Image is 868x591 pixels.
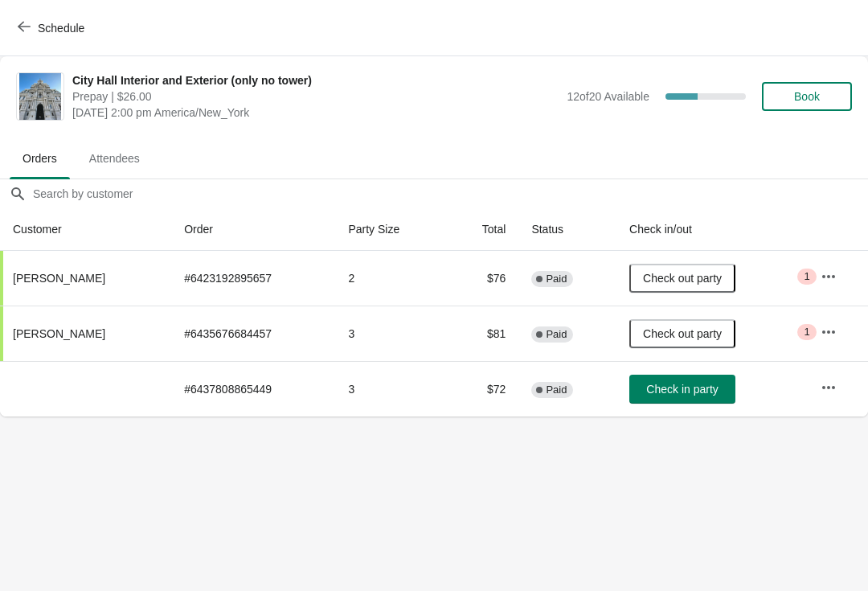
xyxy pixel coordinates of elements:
span: Paid [546,273,567,285]
input: Search by customer [32,179,868,208]
td: $72 [447,361,518,417]
span: 12 of 20 Available [567,90,649,103]
span: Orders [10,144,70,173]
td: 3 [335,361,447,417]
span: Attendees [76,144,153,173]
td: # 6435676684457 [171,306,335,361]
td: # 6437808865449 [171,361,335,417]
span: Check out party [643,272,722,285]
td: 2 [335,251,447,306]
th: Check in/out [616,208,808,251]
span: Book [794,90,820,103]
span: Schedule [38,22,84,35]
th: Order [171,208,335,251]
span: [PERSON_NAME] [13,327,105,340]
td: # 6423192895657 [171,251,335,306]
span: Check out party [643,327,722,340]
td: $81 [447,306,518,361]
span: Paid [546,328,567,341]
button: Book [762,82,852,111]
th: Status [518,208,616,251]
td: $76 [447,251,518,306]
td: 3 [335,306,447,361]
span: Prepay | $26.00 [72,88,559,105]
span: City Hall Interior and Exterior (only no tower) [72,72,559,88]
span: Check in party [646,383,718,396]
span: 1 [804,270,809,283]
th: Total [447,208,518,251]
th: Party Size [335,208,447,251]
button: Check in party [629,375,735,404]
img: City Hall Interior and Exterior (only no tower) [19,73,62,120]
button: Check out party [629,264,735,293]
button: Schedule [8,14,97,43]
span: [PERSON_NAME] [13,272,105,285]
button: Check out party [629,319,735,348]
span: 1 [804,326,809,339]
span: [DATE] 2:00 pm America/New_York [72,105,559,121]
span: Paid [546,384,567,396]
